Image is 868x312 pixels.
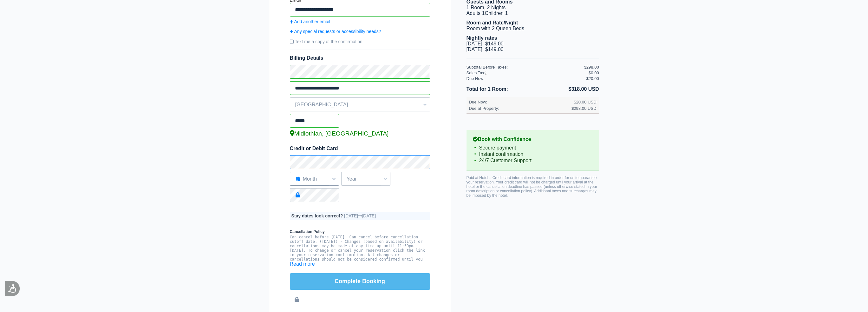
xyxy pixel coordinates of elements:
[485,10,508,16] span: Children 1
[584,65,599,70] div: $298.00
[589,70,599,75] div: $0.00
[469,106,571,111] div: Due at Property:
[467,47,504,52] span: [DATE] $149.00
[467,76,584,81] div: Due Now:
[290,273,430,290] button: Complete Booking
[467,10,599,16] li: Adults 1
[473,151,593,157] li: Instant confirmation
[473,136,593,142] b: Book with Confidence
[467,41,504,46] span: [DATE] $149.00
[290,55,430,61] span: Billing Details
[290,174,339,184] span: Month
[291,213,343,218] b: Stay dates look correct?
[467,35,497,41] b: Nightly rates
[836,280,860,304] iframe: Drift Widget Chat Controller
[290,99,430,110] span: [GEOGRAPHIC_DATA]
[469,100,571,104] div: Due Now:
[533,85,599,93] li: $318.00 USD
[342,174,390,184] span: Year
[467,26,599,31] li: Room with 2 Queen Beds
[586,76,599,81] div: $20.00
[290,29,430,34] a: Any special requests or accessibility needs?
[467,70,584,75] div: Sales Tax:
[290,130,430,137] div: Midlothian, [GEOGRAPHIC_DATA]
[290,261,315,267] a: Read more
[574,100,596,104] div: $20.00 USD
[467,65,584,70] div: Subtotal Before Taxes:
[467,176,597,198] span: Paid at Hotel :: Credit card information is required in order for us to guarantee your reservatio...
[290,229,430,234] b: Cancellation Policy
[473,157,593,164] li: 24/7 Customer Support
[344,213,376,218] span: [DATE] [DATE]
[290,19,430,24] a: Add another email
[467,5,599,10] li: 1 Room, 2 Nights
[473,145,593,151] li: Secure payment
[290,235,430,297] pre: Can cancel before [DATE]. Can cancel before cancellation cutoff date. ([DATE]) - Changes (based o...
[467,20,518,25] b: Room and Rate/Night
[290,37,430,47] label: Text me a copy of the confirmation
[467,85,533,93] li: Total for 1 Room:
[290,146,338,151] span: Credit or Debit Card
[571,106,597,111] div: $298.00 USD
